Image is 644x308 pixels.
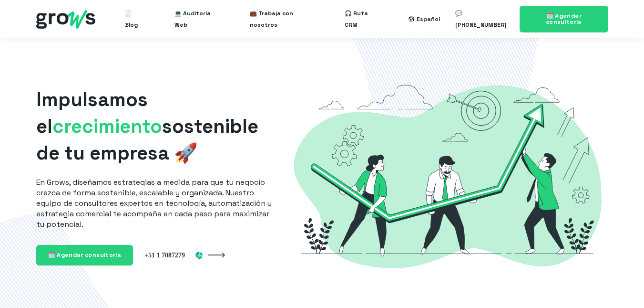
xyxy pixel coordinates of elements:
[52,114,162,138] span: crecimiento
[417,13,440,25] div: Español
[36,177,272,230] p: En Grows, diseñamos estrategias a medida para que tu negocio crezca de forma sostenible, escalabl...
[36,10,95,29] img: grows - hubspot
[48,251,122,259] span: 🗓️ Agendar consultoría
[125,4,144,34] a: 🧾 Blog
[144,251,203,259] img: Perú +51 1 7087279
[345,4,378,34] a: 🎧 Ruta CRM
[596,262,644,308] iframe: Chat Widget
[36,245,133,266] a: 🗓️ Agendar consultoría
[174,4,219,34] a: 💻 Auditoría Web
[546,12,582,26] span: 🗓️ Agendar consultoría
[287,69,608,283] img: Grows-Growth-Marketing-Hacking-Hubspot
[250,4,314,34] a: 💼 Trabaja con nosotros
[455,4,508,34] a: 💬 [PHONE_NUMBER]
[36,86,272,167] h1: Impulsamos el sostenible de tu empresa 🚀
[520,6,608,32] a: 🗓️ Agendar consultoría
